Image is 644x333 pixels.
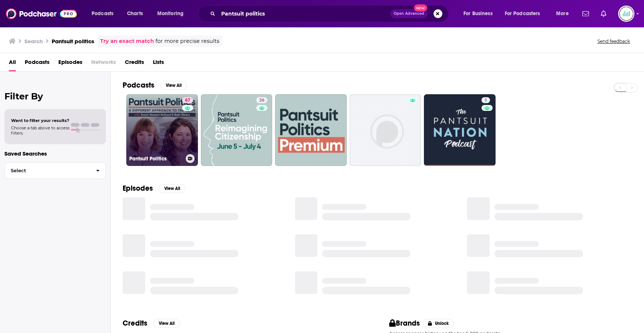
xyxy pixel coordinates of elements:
span: Open Advanced [394,12,424,16]
img: Podchaser - Follow, Share and Rate Podcasts [6,7,77,21]
button: open menu [551,8,578,20]
h2: Brands [389,319,420,328]
button: View All [153,319,180,328]
h2: Credits [123,319,147,328]
span: Logged in as podglomerate [618,6,634,22]
span: 5 [484,97,487,104]
a: Episodes [58,56,82,71]
a: 67Pantsuit Politics [126,94,198,166]
a: EpisodesView All [123,184,185,193]
button: open menu [86,8,123,20]
a: 5 [424,94,496,166]
span: Monitoring [157,9,184,19]
button: Send feedback [595,38,632,44]
button: View All [159,184,185,193]
a: Show notifications dropdown [579,7,592,20]
button: Select [4,162,106,179]
div: Search podcasts, credits, & more... [205,5,456,22]
a: 26 [201,94,273,166]
span: Choose a tab above to access filters. [11,125,69,136]
span: for more precise results [155,37,219,45]
button: open menu [152,8,193,20]
h2: Podcasts [123,81,154,90]
span: More [556,9,569,19]
span: 26 [259,97,264,104]
span: Charts [127,9,143,19]
a: 5 [482,97,490,103]
a: Show notifications dropdown [598,7,609,20]
a: 26 [256,97,267,103]
span: New [414,4,427,11]
a: Try an exact match [100,37,154,45]
h3: Pantsuit Politics [129,156,183,162]
input: Search podcasts, credits, & more... [218,8,390,20]
a: Lists [153,56,164,71]
a: PodcastsView All [123,81,187,90]
img: User Profile [618,6,634,22]
span: 67 [185,97,190,104]
span: For Business [463,9,493,19]
p: Saved Searches [4,150,106,157]
a: Credits [125,56,144,71]
a: CreditsView All [123,319,180,328]
button: open menu [458,8,502,20]
h2: Filter By [4,91,106,102]
button: open menu [500,8,551,20]
span: Podcasts [92,9,113,19]
button: Show profile menu [618,6,634,22]
span: Select [5,168,90,173]
span: Want to filter your results? [11,118,69,123]
a: Podcasts [25,56,49,71]
button: View All [160,81,187,90]
h3: Search [24,38,43,45]
span: Networks [91,56,116,71]
a: 67 [182,97,193,103]
a: Charts [122,8,147,20]
button: Unlock [423,319,454,328]
button: Open AdvancedNew [390,9,428,18]
h2: Episodes [123,184,153,193]
span: For Podcasters [505,9,540,19]
h3: Pantsuit politics [52,38,94,45]
a: All [9,56,16,71]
